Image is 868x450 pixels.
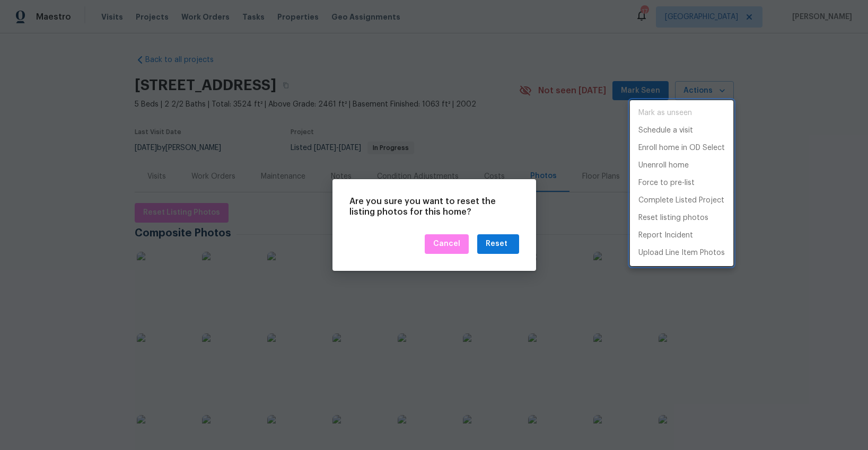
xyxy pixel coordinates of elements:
p: Report Incident [638,230,693,241]
p: Schedule a visit [638,125,693,136]
p: Force to pre-list [638,178,695,189]
p: Reset listing photos [638,213,708,224]
p: Upload Line Item Photos [638,248,725,259]
p: Unenroll home [638,160,689,171]
p: Enroll home in OD Select [638,143,725,154]
p: Complete Listed Project [638,195,724,206]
